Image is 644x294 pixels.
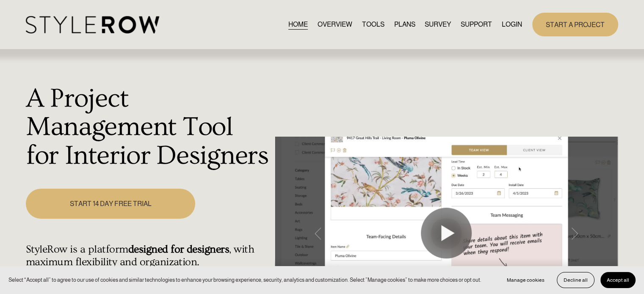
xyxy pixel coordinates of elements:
span: Accept all [607,277,629,283]
h1: A Project Management Tool for Interior Designers [26,85,270,170]
button: Accept all [600,272,636,288]
span: SUPPORT [461,19,492,30]
a: LOGIN [502,19,522,30]
a: PLANS [394,19,415,30]
a: OVERVIEW [318,19,352,30]
span: Manage cookies [507,277,544,283]
a: START A PROJECT [532,13,618,36]
a: HOME [288,19,308,30]
button: Decline all [557,272,594,288]
h4: StyleRow is a platform , with maximum flexibility and organization. [26,243,270,269]
span: Decline all [564,277,588,283]
button: Manage cookies [500,272,551,288]
strong: designed for designers [128,243,229,256]
a: SURVEY [425,19,451,30]
p: Select “Accept all” to agree to our use of cookies and similar technologies to enhance your brows... [8,276,481,284]
button: Play [421,208,472,258]
a: TOOLS [362,19,384,30]
img: StyleRow [26,16,159,33]
a: START 14 DAY FREE TRIAL [26,189,195,219]
a: folder dropdown [461,19,492,30]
